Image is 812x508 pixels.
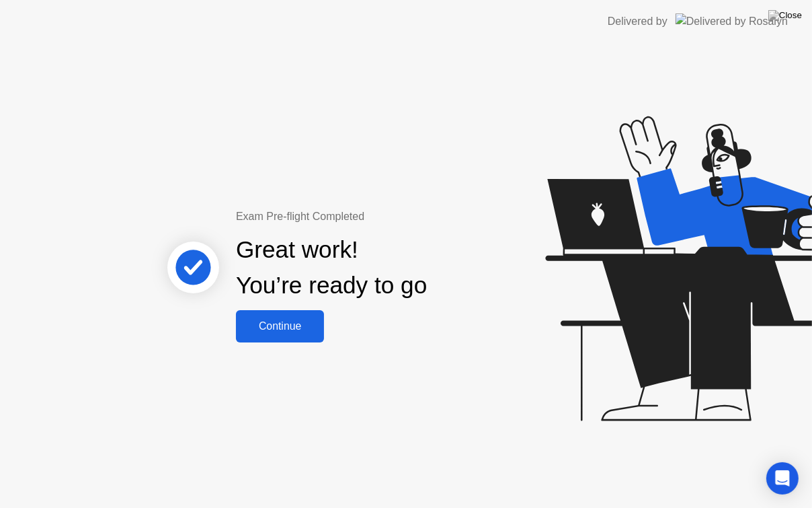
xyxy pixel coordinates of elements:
[608,13,667,30] div: Delivered by
[236,232,427,303] div: Great work! You’re ready to go
[236,209,514,225] div: Exam Pre-flight Completed
[236,310,324,342] button: Continue
[240,320,320,332] div: Continue
[676,13,788,29] img: Delivered by Rosalyn
[768,10,802,21] img: Close
[766,462,799,495] div: Open Intercom Messenger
